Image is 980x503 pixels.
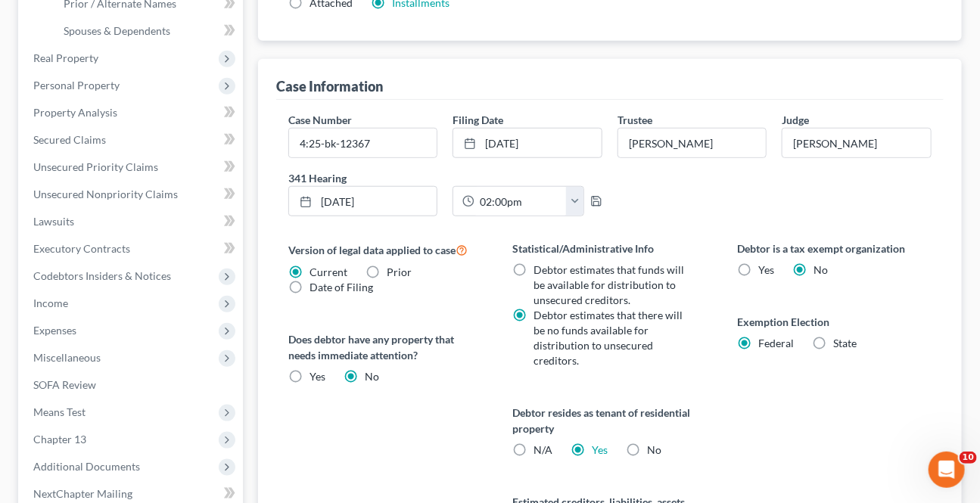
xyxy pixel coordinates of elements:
[281,170,610,186] label: 341 Hearing
[21,371,243,399] a: SOFA Review
[814,263,828,276] span: No
[30,107,272,133] p: Hi there!
[782,129,931,157] input: --
[31,257,123,273] span: Search for help
[31,191,253,206] div: Send us a message
[310,265,347,278] span: Current
[33,79,120,92] span: Personal Property
[929,452,965,488] iframe: Intercom live chat
[592,443,608,456] a: Yes
[33,402,67,412] span: Home
[33,297,68,309] span: Income
[202,364,303,424] button: Help
[288,331,483,363] label: Does debtor have any property that needs immediate attention?
[31,292,254,324] div: Statement of Financial Affairs - Payments Made in the Last 90 days
[240,402,264,412] span: Help
[289,129,437,157] input: Enter case number...
[21,99,243,126] a: Property Analysis
[33,269,171,282] span: Codebtors Insiders & Notices
[453,112,503,128] label: Filing Date
[33,324,76,337] span: Expenses
[21,235,243,262] a: Executory Contracts
[33,188,178,200] span: Unsecured Nonpriority Claims
[219,24,250,54] img: Profile image for Emma
[833,337,857,349] span: State
[453,129,602,157] a: [DATE]
[101,364,201,424] button: Messages
[758,263,774,276] span: Yes
[33,106,117,119] span: Property Analysis
[33,460,140,473] span: Additional Documents
[22,250,281,280] button: Search for help
[737,314,932,330] label: Exemption Election
[33,242,130,255] span: Executory Contracts
[310,281,373,293] span: Date of Filing
[64,24,170,37] span: Spouses & Dependents
[21,181,243,208] a: Unsecured Nonpriority Claims
[365,370,379,383] span: No
[33,487,132,500] span: NextChapter Mailing
[33,405,86,418] span: Means Test
[534,309,683,367] span: Debtor estimates that there will be no funds available for distribution to unsecured creditors.
[260,24,288,51] div: Close
[22,330,281,358] div: Attorney's Disclosure of Compensation
[288,112,352,128] label: Case Number
[310,370,325,383] span: Yes
[33,160,158,173] span: Unsecured Priority Claims
[512,405,707,436] label: Debtor resides as tenant of residential property
[126,402,178,412] span: Messages
[960,452,977,464] span: 10
[15,178,288,235] div: Send us a messageWe typically reply in a few hours
[21,208,243,235] a: Lawsuits
[33,433,86,446] span: Chapter 13
[30,133,272,159] p: How can we help?
[618,112,652,128] label: Trustee
[512,241,707,256] label: Statistical/Administrative Info
[782,112,809,128] label: Judge
[276,77,383,95] div: Case Information
[31,336,254,352] div: Attorney's Disclosure of Compensation
[737,241,932,256] label: Debtor is a tax exempt organization
[33,351,101,364] span: Miscellaneous
[534,263,684,306] span: Debtor estimates that funds will be available for distribution to unsecured creditors.
[31,206,253,222] div: We typically reply in a few hours
[387,265,412,278] span: Prior
[33,215,74,228] span: Lawsuits
[191,24,221,54] img: Profile image for Lindsey
[288,241,483,259] label: Version of legal data applied to case
[30,33,132,48] img: logo
[21,126,243,154] a: Secured Claims
[647,443,661,456] span: No
[51,17,243,45] a: Spouses & Dependents
[534,443,552,456] span: N/A
[618,129,767,157] input: --
[162,24,192,54] img: Profile image for Sara
[33,378,96,391] span: SOFA Review
[21,154,243,181] a: Unsecured Priority Claims
[22,286,281,330] div: Statement of Financial Affairs - Payments Made in the Last 90 days
[289,187,437,216] a: [DATE]
[474,187,566,216] input: -- : --
[758,337,794,349] span: Federal
[33,133,106,146] span: Secured Claims
[33,51,98,64] span: Real Property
